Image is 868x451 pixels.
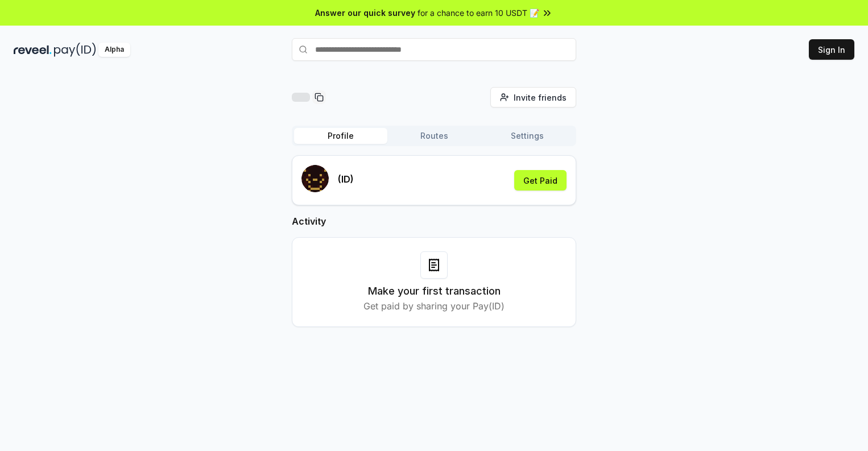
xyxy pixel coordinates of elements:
button: Settings [481,128,574,144]
span: Invite friends [514,92,567,104]
span: for a chance to earn 10 USDT 📝 [418,7,539,19]
p: Get paid by sharing your Pay(ID) [363,299,505,313]
span: Answer our quick survey [315,7,415,19]
h2: Activity [292,214,576,228]
button: Invite friends [490,87,576,107]
button: Sign In [809,39,854,60]
button: Profile [294,128,387,144]
div: Alpha [98,43,130,57]
p: (ID) [338,172,354,186]
button: Routes [387,128,481,144]
img: reveel_dark [14,43,52,57]
button: Get Paid [514,170,567,191]
img: pay_id [54,43,96,57]
h3: Make your first transaction [368,283,501,299]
